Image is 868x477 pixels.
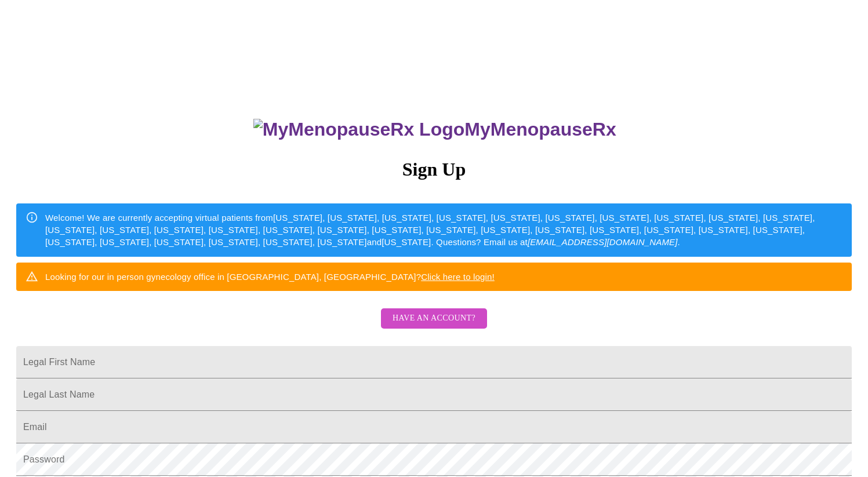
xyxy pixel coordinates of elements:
[378,321,490,331] a: Have an account?
[45,207,842,253] div: Welcome! We are currently accepting virtual patients from [US_STATE], [US_STATE], [US_STATE], [US...
[45,266,495,287] div: Looking for our in person gynecology office in [GEOGRAPHIC_DATA], [GEOGRAPHIC_DATA]?
[393,311,475,326] span: Have an account?
[253,119,464,140] img: MyMenopauseRx Logo
[421,272,495,282] a: Click here to login!
[528,237,678,247] em: [EMAIL_ADDRESS][DOMAIN_NAME]
[18,119,852,140] h3: MyMenopauseRx
[16,159,852,180] h3: Sign Up
[381,308,487,329] button: Have an account?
